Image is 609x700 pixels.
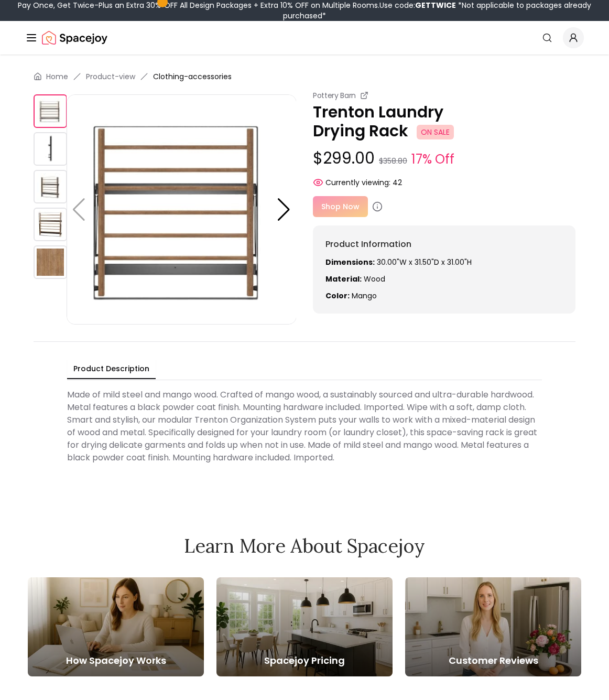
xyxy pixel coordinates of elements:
img: https://storage.googleapis.com/spacejoy-main/assets/613f6759aa0928001caa948a/product_3_0jpkiodea4218 [34,208,67,241]
strong: Color: [325,290,350,301]
img: https://storage.googleapis.com/spacejoy-main/assets/613f6759aa0928001caa948a/product_4_d5dba5hm1b7f [34,245,67,279]
span: Currently viewing: [325,177,390,188]
span: Wood [364,274,385,284]
span: 42 [393,177,402,188]
img: https://storage.googleapis.com/spacejoy-main/assets/613f6759aa0928001caa948a/product_0_5nmiae5b0jm7 [67,94,297,325]
strong: Material: [325,274,362,284]
img: Spacejoy Logo [42,27,107,48]
h6: Product Information [325,238,563,251]
a: Spacejoy [42,27,107,48]
p: $299.00 [313,149,575,169]
strong: Dimensions: [325,257,375,267]
span: Clothing-accessories [153,71,232,82]
nav: Global [25,21,584,55]
h5: Spacejoy Pricing [216,653,393,668]
a: Product-view [86,71,135,82]
small: 17% Off [411,150,454,169]
img: https://storage.googleapis.com/spacejoy-main/assets/613f6759aa0928001caa948a/product_2_37fc86p4g954 [34,170,67,203]
small: $358.80 [379,156,407,166]
img: https://storage.googleapis.com/spacejoy-main/assets/613f6759aa0928001caa948a/product_0_5nmiae5b0jm7 [34,94,67,128]
span: mango [352,290,377,301]
h5: How Spacejoy Works [28,653,204,668]
h5: Customer Reviews [405,653,581,668]
small: Pottery Barn [313,90,356,101]
a: Home [46,71,68,82]
p: 30.00"W x 31.50"D x 31.00"H [325,257,563,267]
nav: breadcrumb [34,71,575,82]
img: https://storage.googleapis.com/spacejoy-main/assets/613f6759aa0928001caa948a/product_1_jfenm2c7nie [34,132,67,166]
h2: Learn More About Spacejoy [28,535,581,556]
p: Trenton Laundry Drying Rack [313,103,575,141]
a: Spacejoy Pricing [216,577,393,676]
button: Product Description [67,359,156,379]
a: How Spacejoy Works [28,577,204,676]
span: ON SALE [417,125,454,139]
a: Customer Reviews [405,577,581,676]
div: Made of mild steel and mango wood. Crafted of mango wood, a sustainably sourced and ultra-durable... [67,384,542,468]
